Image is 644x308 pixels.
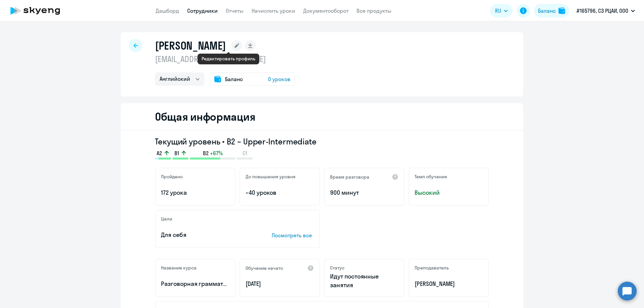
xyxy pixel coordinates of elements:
[330,188,398,197] p: 900 минут
[246,188,314,197] p: ~40 уроков
[246,174,296,180] h5: До повышения уровня
[415,280,483,288] p: [PERSON_NAME]
[155,39,226,52] h1: [PERSON_NAME]
[161,188,229,197] p: 172 урока
[495,7,501,15] span: RU
[161,216,172,222] h5: Цели
[415,174,447,180] h5: Темп обучения
[246,265,283,271] h5: Обучение начато
[490,4,513,17] button: RU
[174,149,179,157] span: B1
[155,110,255,123] h2: Общая информация
[415,265,449,271] h5: Преподаватель
[155,136,489,147] h3: Текущий уровень • B2 – Upper-Intermediate
[330,265,344,271] h5: Статус
[161,280,229,288] p: Разговорная грамматика для детей и подростков
[303,7,348,14] a: Документооборот
[415,188,483,197] span: Высокий
[210,149,223,157] span: +67%
[252,7,295,14] a: Начислить уроки
[357,7,391,14] a: Все продукты
[538,7,556,15] div: Баланс
[272,231,314,239] p: Посмотреть все
[268,75,290,83] span: 0 уроков
[558,7,565,14] img: balance
[187,7,218,14] a: Сотрудники
[202,56,255,62] div: Редактировать профиль
[161,265,197,271] h5: Название курса
[243,149,247,157] span: C1
[330,174,369,180] h5: Время разговора
[573,3,638,19] button: #165796, СЗ РЦАИ, ООО
[155,54,295,64] p: [EMAIL_ADDRESS][DOMAIN_NAME]
[161,231,251,239] p: Для себя
[226,7,244,14] a: Отчеты
[203,149,209,157] span: B2
[161,174,183,180] h5: Пройдено
[225,75,243,83] span: Баланс
[330,272,398,290] p: Идут постоянные занятия
[156,7,179,14] a: Дашборд
[157,149,162,157] span: A2
[534,4,569,17] button: Балансbalance
[246,280,314,288] p: [DATE]
[577,7,628,15] p: #165796, СЗ РЦАИ, ООО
